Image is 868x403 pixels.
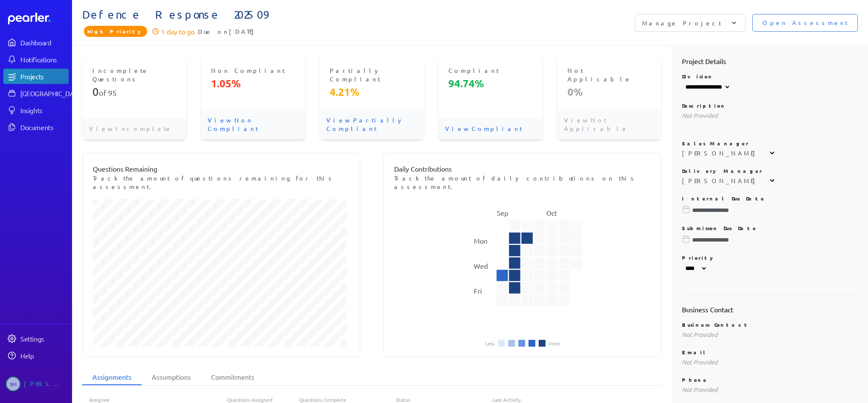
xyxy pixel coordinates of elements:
span: 0 [92,85,99,98]
span: Not Provided [682,358,718,366]
h2: Project Details [682,56,858,66]
text: Sep [496,208,508,217]
li: Assignments [82,369,142,385]
div: Help [20,351,68,360]
span: Not Provided [682,331,718,338]
li: Less [485,341,495,346]
p: 4.21% [330,85,414,99]
text: Mon [474,236,487,245]
p: Track the amount of daily contributions on this assessment. [394,174,651,191]
div: Notifications [20,55,68,64]
span: Defence Response 202509 [82,8,470,22]
p: Daily Contributions [394,164,651,174]
p: Manage Project [642,19,721,27]
div: [PERSON_NAME] [682,149,759,157]
li: Assumptions [142,369,201,385]
p: View Non Compliant [201,109,305,139]
span: Priority [84,26,147,37]
p: 1.05% [211,77,295,90]
div: Questions Complete [299,396,396,403]
a: Dashboard [3,35,69,50]
div: Settings [20,334,68,343]
text: Oct [546,208,557,217]
p: Questions Remaining [93,164,350,174]
p: Partially Compliant [330,66,414,83]
p: Track the amount of questions remaining for this assessment. [93,174,350,191]
a: Insights [3,103,69,118]
span: Not Provided [682,111,718,119]
div: Questions Assigned [227,396,300,403]
span: Stuart Meyers [6,377,20,391]
div: Dashboard [20,38,68,47]
p: Priority [682,254,858,261]
p: 0% [568,85,651,99]
a: Dashboard [8,13,69,25]
p: Delivery Manager [682,167,858,174]
input: Please choose a due date [682,236,858,244]
a: Help [3,348,69,363]
p: of [92,85,176,99]
p: Non Compliant [211,66,295,75]
p: View Partially Compliant [320,109,424,139]
div: Last Activity [492,396,637,403]
div: Assignee [82,396,227,403]
input: Please choose a due date [682,206,858,214]
p: 1 day to go [161,26,195,36]
li: Commitments [201,369,264,385]
h2: Business Contact [682,304,858,314]
p: Internal Due Date [682,195,858,202]
p: Compliant [448,66,532,75]
p: Incomplete Questions [92,66,176,83]
div: Status [396,396,492,403]
button: Open Assessment [752,14,858,32]
a: SM[PERSON_NAME] [3,373,69,395]
span: Due on [DATE] [198,26,258,36]
p: Email [682,349,858,356]
p: Description [682,102,858,109]
div: Projects [20,72,68,81]
a: Notifications [3,52,69,67]
p: Phone [682,376,858,383]
p: View Incomplete [82,117,186,139]
span: 95 [108,88,117,97]
p: Business Contact [682,321,858,328]
p: View Not Applicable [557,109,662,139]
div: [GEOGRAPHIC_DATA] [20,89,83,97]
a: Projects [3,69,69,84]
p: Submisson Due Date [682,225,858,231]
div: [PERSON_NAME] [24,377,66,391]
a: Settings [3,331,69,346]
li: More [549,341,560,346]
p: View Compliant [438,117,542,139]
text: Wed [474,261,488,270]
a: Documents [3,120,69,135]
p: Not Applicable [568,66,651,83]
p: Sales Manager [682,140,858,147]
div: Insights [20,106,68,114]
text: Fri [474,286,482,295]
a: [GEOGRAPHIC_DATA] [3,86,69,101]
p: Division [682,73,858,80]
span: Not Provided [682,386,718,393]
div: [PERSON_NAME] [682,176,759,185]
p: 94.74% [448,77,532,90]
span: Open Assessment [762,18,848,28]
div: Documents [20,123,68,131]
